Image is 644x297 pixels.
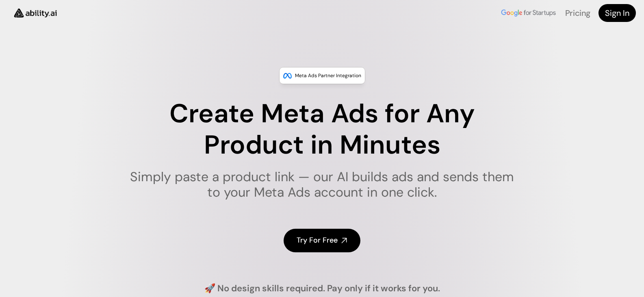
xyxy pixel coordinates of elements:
p: Meta Ads Partner Integration [295,72,361,80]
h4: Try For Free [297,235,338,245]
a: Pricing [565,8,590,18]
h4: 🚀 No design skills required. Pay only if it works for you. [204,282,440,295]
h1: Create Meta Ads for Any Product in Minutes [125,98,519,161]
a: Sign In [598,4,636,22]
h1: Simply paste a product link — our AI builds ads and sends them to your Meta Ads account in one cl... [125,169,519,200]
h4: Sign In [605,7,629,19]
a: Try For Free [284,229,360,252]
